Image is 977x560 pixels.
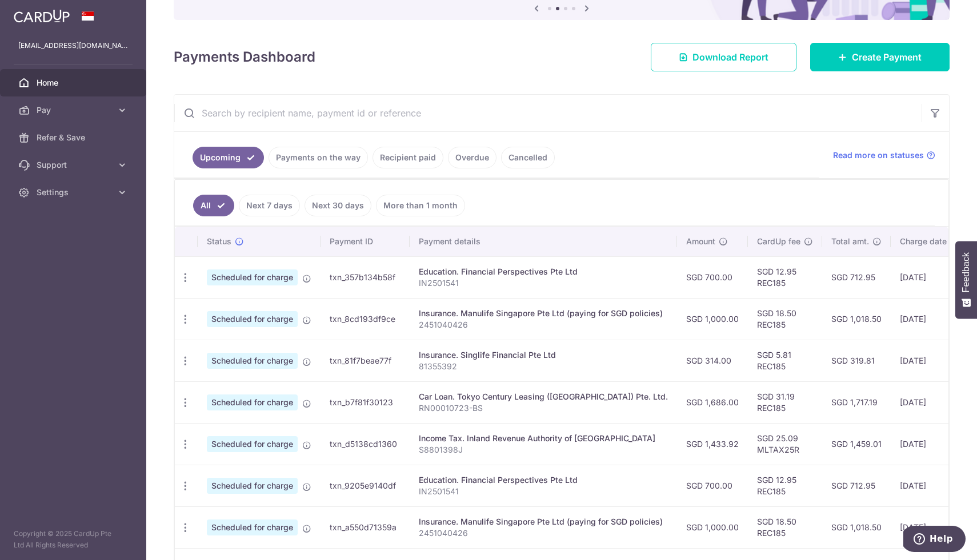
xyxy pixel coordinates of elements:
h4: Payments Dashboard [174,47,315,67]
td: SGD 1,000.00 [677,506,748,548]
td: [DATE] [891,340,968,381]
a: Payments on the way [269,147,368,168]
th: Payment ID [321,227,410,256]
a: Download Report [651,43,796,71]
span: CardUp fee [757,236,800,247]
a: Cancelled [501,147,555,168]
p: IN2501541 [419,277,668,289]
td: SGD 1,717.19 [822,381,891,423]
td: [DATE] [891,465,968,506]
td: SGD 700.00 [677,465,748,506]
span: Settings [37,187,112,198]
a: Next 30 days [305,195,371,216]
div: Insurance. Singlife Financial Pte Ltd [419,349,668,361]
td: [DATE] [891,298,968,340]
a: All [193,195,234,216]
a: Next 7 days [239,195,300,216]
td: SGD 12.95 REC185 [748,256,822,298]
span: Download Report [692,50,768,64]
div: Insurance. Manulife Singapore Pte Ltd (paying for SGD policies) [419,516,668,527]
img: CardUp [14,9,70,23]
th: Payment details [410,227,677,256]
td: txn_9205e9140df [321,465,410,506]
span: Scheduled for charge [207,478,298,494]
td: txn_81f7beae77f [321,340,410,381]
td: SGD 712.95 [822,256,891,298]
p: S8801398J [419,444,668,456]
div: Insurance. Manulife Singapore Pte Ltd (paying for SGD policies) [419,308,668,319]
span: Charge date [900,236,947,247]
td: SGD 18.50 REC185 [748,298,822,340]
p: 2451040426 [419,319,668,331]
a: Create Payment [810,43,950,71]
a: Overdue [448,147,496,168]
a: More than 1 month [376,195,465,216]
span: Status [207,236,231,247]
span: Pay [37,104,112,116]
iframe: Opens a widget where you can find more information [903,526,966,554]
span: Scheduled for charge [207,311,298,327]
td: txn_8cd193df9ce [321,298,410,340]
td: txn_357b134b58f [321,256,410,298]
span: Read more on statuses [833,150,924,161]
td: SGD 712.95 [822,465,891,506]
p: IN2501541 [419,486,668,497]
div: Education. Financial Perspectives Pte Ltd [419,266,668,277]
td: SGD 31.19 REC185 [748,381,822,423]
td: [DATE] [891,423,968,465]
p: 2451040426 [419,527,668,539]
span: Feedback [961,252,971,292]
div: Car Loan. Tokyo Century Leasing ([GEOGRAPHIC_DATA]) Pte. Ltd. [419,391,668,402]
td: SGD 314.00 [677,340,748,381]
td: SGD 700.00 [677,256,748,298]
span: Support [37,159,112,171]
td: SGD 319.81 [822,340,891,381]
a: Recipient paid [373,147,443,168]
span: Scheduled for charge [207,394,298,410]
span: Amount [686,236,715,247]
td: SGD 5.81 REC185 [748,340,822,381]
span: Create Payment [852,50,922,64]
input: Search by recipient name, payment id or reference [174,95,922,131]
div: Income Tax. Inland Revenue Authority of [GEOGRAPHIC_DATA] [419,433,668,444]
a: Upcoming [193,147,264,168]
span: Home [37,77,112,88]
td: SGD 1,018.50 [822,298,891,340]
td: txn_b7f81f30123 [321,381,410,423]
p: RN00010723-BS [419,402,668,414]
span: Total amt. [831,236,869,247]
a: Read more on statuses [833,150,935,161]
span: Scheduled for charge [207,436,298,452]
td: SGD 12.95 REC185 [748,465,822,506]
td: txn_d5138cd1360 [321,423,410,465]
td: SGD 1,433.92 [677,423,748,465]
span: Scheduled for charge [207,269,298,285]
td: [DATE] [891,256,968,298]
td: SGD 25.09 MLTAX25R [748,423,822,465]
button: Feedback - Show survey [955,241,977,319]
span: Refer & Save [37,132,112,143]
div: Education. Financial Perspectives Pte Ltd [419,474,668,486]
p: [EMAIL_ADDRESS][DOMAIN_NAME] [18,40,128,51]
span: Scheduled for charge [207,519,298,535]
td: SGD 1,686.00 [677,381,748,423]
td: [DATE] [891,506,968,548]
td: SGD 1,459.01 [822,423,891,465]
td: SGD 18.50 REC185 [748,506,822,548]
p: 81355392 [419,361,668,372]
span: Scheduled for charge [207,353,298,369]
td: [DATE] [891,381,968,423]
td: SGD 1,018.50 [822,506,891,548]
td: txn_a550d71359a [321,506,410,548]
td: SGD 1,000.00 [677,298,748,340]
